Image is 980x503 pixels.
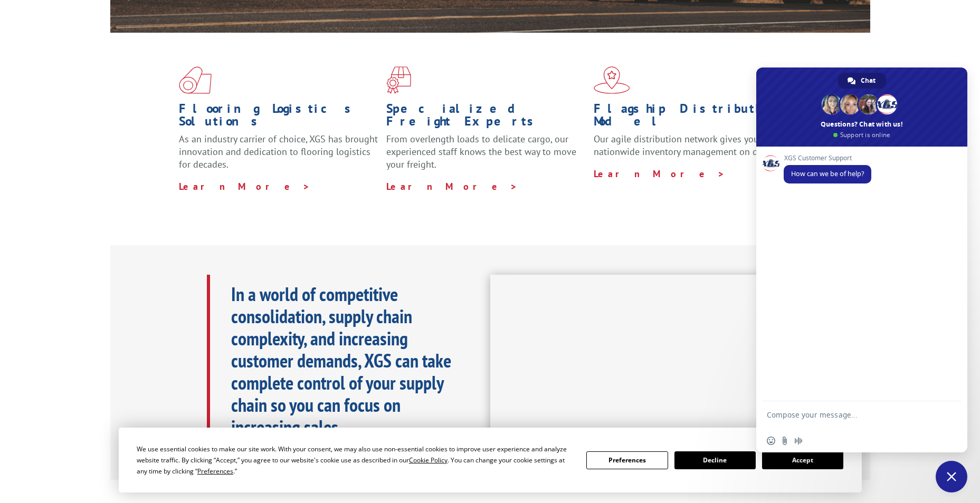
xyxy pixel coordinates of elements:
img: xgs-icon-total-supply-chain-intelligence-red [179,66,212,94]
img: xgs-icon-flagship-distribution-model-red [594,66,630,94]
span: How can we be of help? [791,169,864,178]
span: Chat [861,73,876,89]
textarea: Compose your message... [767,410,934,429]
iframe: XGS Logistics Solutions [490,275,803,451]
button: Preferences [586,451,668,469]
button: Decline [674,451,756,469]
b: In a world of competitive consolidation, supply chain complexity, and increasing customer demands... [231,282,451,439]
span: Cookie Policy [409,456,448,465]
a: Learn More > [386,180,518,192]
h1: Flooring Logistics Solutions [179,102,378,133]
p: From overlength loads to delicate cargo, our experienced staff knows the best way to move your fr... [386,133,586,180]
h1: Flagship Distribution Model [594,102,793,133]
span: XGS Customer Support [784,154,871,162]
span: As an industry carrier of choice, XGS has brought innovation and dedication to flooring logistics... [179,133,378,170]
h1: Specialized Freight Experts [386,102,586,133]
span: Preferences [197,467,233,476]
div: We use essential cookies to make our site work. With your consent, we may also use non-essential ... [137,443,574,477]
span: Audio message [794,437,803,445]
img: xgs-icon-focused-on-flooring-red [386,66,411,94]
a: Learn More > [594,168,725,180]
div: Close chat [936,461,967,492]
span: Send a file [781,437,789,445]
a: Learn More > [179,180,310,192]
span: Our agile distribution network gives you nationwide inventory management on demand. [594,133,788,158]
div: Cookie Consent Prompt [119,428,862,492]
span: Insert an emoji [767,437,775,445]
div: Chat [838,73,886,89]
button: Accept [762,451,843,469]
